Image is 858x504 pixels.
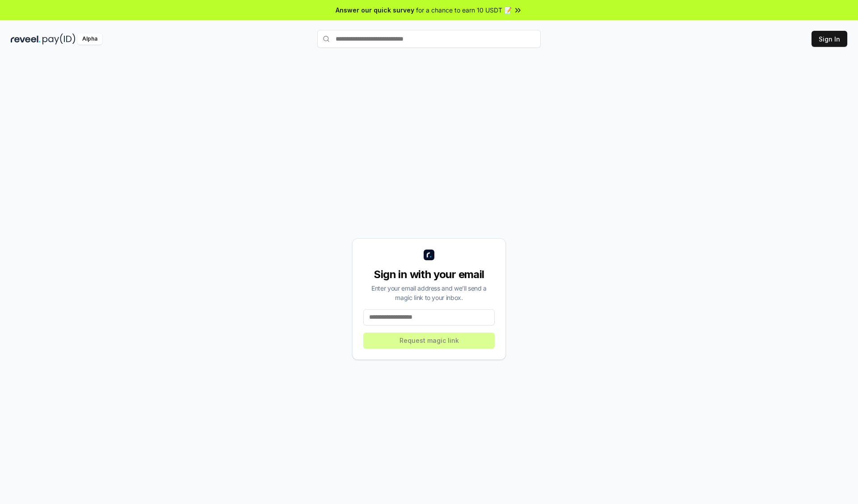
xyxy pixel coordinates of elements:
div: Enter your email address and we’ll send a magic link to your inbox. [363,283,495,302]
div: Sign in with your email [363,267,495,282]
img: pay_id [42,33,76,45]
span: Answer our quick survey [336,5,414,15]
span: for a chance to earn 10 USDT 📝 [416,5,512,15]
button: Sign In [812,31,847,47]
img: logo_small [424,250,434,260]
img: reveel_dark [11,33,41,45]
div: Alpha [77,33,102,45]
